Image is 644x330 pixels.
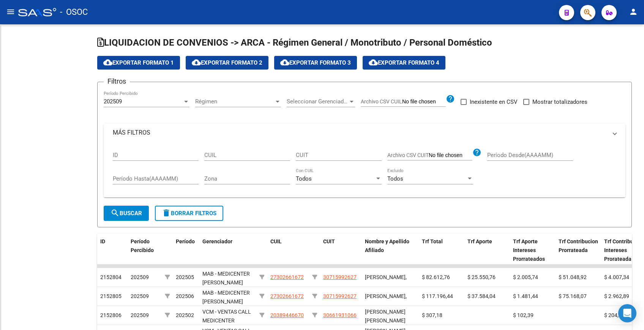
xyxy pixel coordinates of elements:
span: $ 37.584,04 [467,293,496,299]
mat-icon: search [110,208,120,217]
span: Período Percibido [131,238,154,253]
span: $ 117.196,44 [422,293,453,299]
span: Trf Aporte [467,238,492,244]
span: $ 4.007,34 [604,274,629,280]
mat-icon: person [629,7,638,16]
span: 2152806 [100,312,122,318]
span: Inexistente en CSV [470,97,518,106]
datatable-header-cell: Trf Total [419,233,464,267]
span: Trf Total [422,238,443,244]
span: - OSOC [60,4,88,21]
mat-icon: cloud_download [280,58,289,67]
datatable-header-cell: Período [173,233,199,267]
button: Exportar Formato 1 [97,56,180,70]
span: MAB - MEDICENTER [PERSON_NAME] [202,290,250,305]
span: Exportar Formato 2 [192,59,262,66]
span: CUIL [270,238,282,244]
mat-panel-title: MÁS FILTROS [113,129,607,137]
mat-icon: cloud_download [103,58,112,67]
datatable-header-cell: Trf Aporte Intereses Prorrateados [510,233,556,267]
span: [PERSON_NAME], [365,293,407,299]
span: Todos [296,175,312,182]
span: [PERSON_NAME] [PERSON_NAME] [365,309,406,324]
span: $ 1.481,44 [513,293,538,299]
span: 202509 [131,274,149,280]
datatable-header-cell: Trf Aporte [464,233,510,267]
input: Archivo CSV CUIT [429,152,472,159]
span: Exportar Formato 1 [103,59,174,66]
datatable-header-cell: Período Percibido [128,233,162,267]
mat-icon: help [446,94,455,103]
button: Exportar Formato 4 [363,56,445,70]
span: Seleccionar Gerenciador [287,98,348,105]
button: Buscar [104,206,149,221]
datatable-header-cell: ID [97,233,128,267]
span: 202502 [176,312,194,318]
h3: Filtros [104,76,130,87]
span: 27302661672 [270,274,304,280]
span: 2152805 [100,293,122,299]
span: 202506 [176,293,194,299]
mat-icon: delete [162,208,171,217]
span: $ 82.612,76 [422,274,450,280]
span: 27302661672 [270,293,304,299]
span: $ 2.962,89 [604,293,629,299]
span: [PERSON_NAME], [365,274,407,280]
mat-icon: help [472,148,481,157]
button: Borrar Filtros [155,206,223,221]
span: Todos [387,175,403,182]
span: $ 75.168,07 [559,293,587,299]
span: Período [176,238,195,244]
div: MÁS FILTROS [104,142,625,198]
datatable-header-cell: CUIT [320,233,362,267]
span: 30715992627 [323,293,357,299]
span: LIQUIDACION DE CONVENIOS -> ARCA - Régimen General / Monotributo / Personal Doméstico [97,37,492,48]
span: $ 25.550,76 [467,274,496,280]
datatable-header-cell: Gerenciador [199,233,256,267]
span: $ 307,18 [422,312,442,318]
span: Nombre y Apellido Afiliado [365,238,409,253]
span: Archivo CSV CUIL [361,98,402,105]
mat-expansion-panel-header: MÁS FILTROS [104,124,625,142]
span: Borrar Filtros [162,210,216,217]
button: Exportar Formato 2 [186,56,268,70]
span: CUIT [323,238,335,244]
span: 2152804 [100,274,122,280]
span: Exportar Formato 4 [369,59,439,66]
datatable-header-cell: Trf Contribucion Prorrateada [556,233,601,267]
span: Régimen [195,98,274,105]
span: 20389446670 [270,312,304,318]
mat-icon: cloud_download [192,58,201,67]
span: Trf Aporte Intereses Prorrateados [513,238,545,262]
span: Mostrar totalizadores [532,97,587,106]
datatable-header-cell: Nombre y Apellido Afiliado [362,233,419,267]
datatable-header-cell: CUIL [267,233,309,267]
span: $ 51.048,92 [559,274,587,280]
span: 202505 [176,274,194,280]
span: MAB - MEDICENTER [PERSON_NAME] [202,271,250,286]
mat-icon: cloud_download [369,58,378,67]
span: Gerenciador [202,238,232,244]
span: Trf Contribucion Prorrateada [559,238,598,253]
div: Open Intercom Messenger [618,304,636,322]
span: ID [100,238,105,244]
span: 202509 [131,293,149,299]
span: VCM - VENTAS CALL MEDICENTER [202,309,251,324]
span: $ 204,79 [604,312,625,318]
span: $ 2.005,74 [513,274,538,280]
mat-icon: menu [6,7,15,16]
span: Buscar [110,210,142,217]
span: Trf Contribucion Intereses Prorateada [604,238,644,262]
input: Archivo CSV CUIL [402,98,446,105]
span: 30661931066 [323,312,357,318]
span: $ 102,39 [513,312,534,318]
span: Exportar Formato 3 [280,59,351,66]
button: Exportar Formato 3 [274,56,357,70]
span: Archivo CSV CUIT [387,152,429,158]
span: 202509 [104,98,122,105]
span: 202509 [131,312,149,318]
span: 30715992627 [323,274,357,280]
